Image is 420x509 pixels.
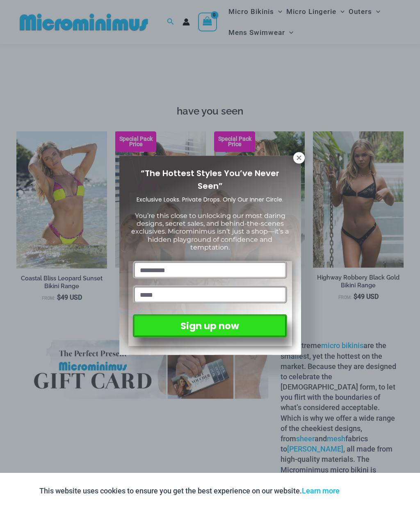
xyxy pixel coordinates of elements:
span: Exclusive Looks. Private Drops. Only Our Inner Circle. [137,195,283,204]
button: Close [293,152,305,164]
span: You’re this close to unlocking our most daring designs, secret sales, and behind-the-scenes exclu... [131,212,289,251]
button: Accept [346,481,381,501]
a: Learn more [302,486,340,495]
p: This website uses cookies to ensure you get the best experience on our website. [39,485,340,497]
span: “The Hottest Styles You’ve Never Seen” [141,167,279,192]
button: Sign up now [133,314,287,338]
